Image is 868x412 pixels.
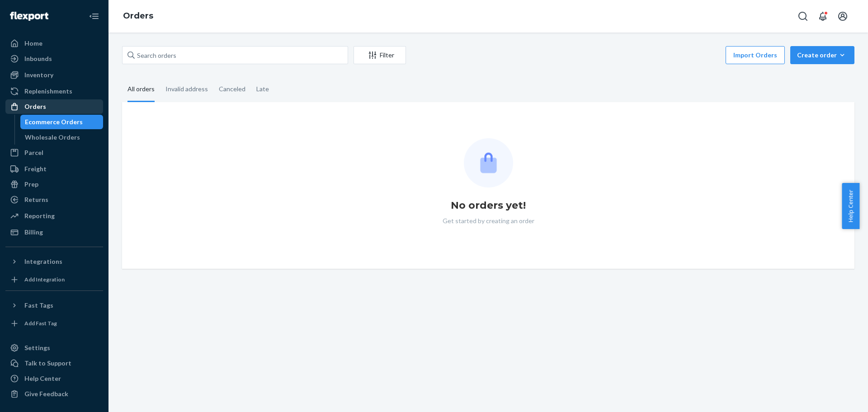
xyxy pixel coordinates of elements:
[256,77,269,101] div: Late
[5,254,103,269] button: Integrations
[25,133,80,142] div: Wholesale Orders
[443,216,534,225] p: Get started by creating an order
[85,7,103,25] button: Close Navigation
[24,164,47,173] div: Freight
[165,77,208,101] div: Invalid address
[24,102,46,111] div: Orders
[24,148,43,157] div: Parcel
[5,145,103,160] a: Parcel
[451,198,526,213] h1: No orders yet!
[24,39,42,48] div: Home
[464,138,513,187] img: Empty list
[790,46,854,64] button: Create order
[5,177,103,192] a: Prep
[24,389,68,398] div: Give Feedback
[5,272,103,287] a: Add Integration
[5,192,103,207] a: Returns
[5,36,103,51] a: Home
[5,387,103,401] button: Give Feedback
[24,301,53,310] div: Fast Tags
[5,316,103,331] a: Add Fast Tag
[797,51,848,60] div: Create order
[5,162,103,176] a: Freight
[24,343,50,352] div: Settings
[5,225,103,239] a: Billing
[5,209,103,223] a: Reporting
[5,298,103,313] button: Fast Tags
[123,11,153,21] a: Orders
[354,51,406,60] div: Filter
[814,7,832,25] button: Open notifications
[24,87,72,96] div: Replenishments
[20,115,104,129] a: Ecommerce Orders
[24,70,53,80] div: Inventory
[10,12,48,21] img: Flexport logo
[5,84,103,98] a: Replenishments
[5,68,103,82] a: Inventory
[5,51,103,66] a: Inbounds
[24,319,57,327] div: Add Fast Tag
[834,7,852,25] button: Open account menu
[24,180,38,189] div: Prep
[20,130,104,145] a: Wholesale Orders
[24,374,61,383] div: Help Center
[24,54,52,63] div: Inbounds
[24,257,62,266] div: Integrations
[24,276,65,283] div: Add Integration
[354,46,406,64] button: Filter
[24,359,71,368] div: Talk to Support
[5,356,103,370] a: Talk to Support
[24,228,43,237] div: Billing
[5,99,103,114] a: Orders
[842,183,859,229] button: Help Center
[794,7,812,25] button: Open Search Box
[24,195,48,204] div: Returns
[5,341,103,355] a: Settings
[25,117,83,126] div: Ecommerce Orders
[116,3,160,29] ol: breadcrumbs
[726,46,785,64] button: Import Orders
[122,46,348,64] input: Search orders
[5,371,103,386] a: Help Center
[127,77,155,102] div: All orders
[219,77,245,101] div: Canceled
[24,211,55,220] div: Reporting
